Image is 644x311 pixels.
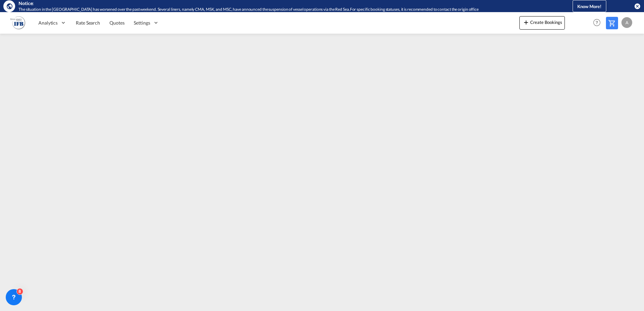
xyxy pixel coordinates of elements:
[38,20,58,26] span: Analytics
[621,17,632,28] div: A
[591,17,606,29] div: Help
[577,4,602,9] span: Know More!
[519,16,565,30] button: icon-plus 400-fgCreate Bookings
[105,12,129,34] a: Quotes
[634,3,641,9] button: icon-close-circle
[129,12,163,34] div: Settings
[34,12,71,34] div: Analytics
[6,3,13,9] md-icon: icon-earth
[76,20,100,26] span: Rate Search
[109,20,124,26] span: Quotes
[522,18,530,26] md-icon: icon-plus 400-fg
[19,7,545,12] div: The situation in the Red Sea has worsened over the past weekend. Several liners, namely CMA, MSK,...
[10,15,25,30] img: b628ab10256c11eeb52753acbc15d091.png
[71,12,105,34] a: Rate Search
[134,20,150,26] span: Settings
[591,17,603,28] span: Help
